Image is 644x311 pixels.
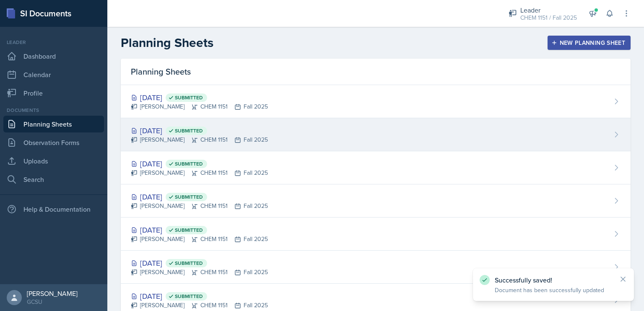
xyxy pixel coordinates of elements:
a: [DATE] Submitted [PERSON_NAME]CHEM 1151Fall 2025 [121,251,631,284]
div: [PERSON_NAME] CHEM 1151 Fall 2025 [131,235,268,244]
div: [DATE] [131,125,268,136]
span: Submitted [175,94,203,101]
div: [PERSON_NAME] CHEM 1151 Fall 2025 [131,202,268,210]
div: [DATE] [131,191,268,202]
div: [PERSON_NAME] CHEM 1151 Fall 2025 [131,102,268,111]
p: Document has been successfully updated [495,286,612,294]
div: New Planning Sheet [553,39,625,46]
button: New Planning Sheet [548,36,631,50]
a: Profile [3,85,104,101]
span: Submitted [175,161,203,167]
div: Leader [520,5,577,15]
a: [DATE] Submitted [PERSON_NAME]CHEM 1151Fall 2025 [121,151,631,184]
div: [PERSON_NAME] CHEM 1151 Fall 2025 [131,135,268,144]
div: [DATE] [131,92,268,103]
h2: Planning Sheets [121,35,213,50]
p: Successfully saved! [495,276,612,284]
a: Calendar [3,66,104,83]
span: Submitted [175,293,203,300]
div: GCSU [27,298,78,306]
div: Leader [3,39,104,46]
div: Documents [3,106,104,114]
a: [DATE] Submitted [PERSON_NAME]CHEM 1151Fall 2025 [121,184,631,218]
div: [PERSON_NAME] CHEM 1151 Fall 2025 [131,168,268,177]
div: [DATE] [131,257,268,269]
div: [PERSON_NAME] CHEM 1151 Fall 2025 [131,301,268,310]
div: [PERSON_NAME] [27,289,78,298]
span: Submitted [175,127,203,134]
span: Submitted [175,194,203,200]
a: Planning Sheets [3,116,104,132]
a: Uploads [3,153,104,169]
div: Planning Sheets [121,59,631,85]
div: [DATE] [131,290,268,302]
a: Dashboard [3,48,104,65]
a: Search [3,171,104,188]
span: Submitted [175,227,203,233]
div: Help & Documentation [3,201,104,218]
a: Observation Forms [3,134,104,151]
span: Submitted [175,260,203,267]
div: [DATE] [131,224,268,236]
a: [DATE] Submitted [PERSON_NAME]CHEM 1151Fall 2025 [121,218,631,251]
div: CHEM 1151 / Fall 2025 [520,13,577,22]
a: [DATE] Submitted [PERSON_NAME]CHEM 1151Fall 2025 [121,118,631,151]
a: [DATE] Submitted [PERSON_NAME]CHEM 1151Fall 2025 [121,85,631,118]
div: [DATE] [131,158,268,169]
div: [PERSON_NAME] CHEM 1151 Fall 2025 [131,268,268,277]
